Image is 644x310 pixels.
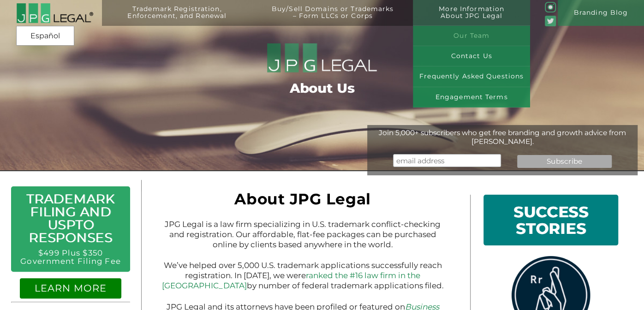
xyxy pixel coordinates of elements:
a: LEARN MORE [35,282,107,294]
a: Trademark Filing and USPTO Responses [26,191,115,245]
a: Engagement Terms [413,87,530,107]
a: $499 Plus $350 Government Filing Fee [20,248,120,266]
a: ranked the #16 law firm in the [GEOGRAPHIC_DATA] [162,271,421,290]
a: Trademark Registration,Enforcement, and Renewal [108,6,246,31]
a: Español [19,28,72,44]
input: email address [393,154,501,167]
a: Our Team [413,26,530,46]
a: Buy/Sell Domains or Trademarks– Form LLCs or Corps [252,6,413,31]
a: Contact Us [413,46,530,66]
div: Join 5,000+ subscribers who get free branding and growth advice from [PERSON_NAME]. [367,128,638,146]
h1: About JPG Legal [161,195,444,209]
input: Subscribe [517,155,612,168]
img: glyph-logo_May2016-green3-90.png [545,2,555,12]
img: Twitter_Social_Icon_Rounded_Square_Color-mid-green3-90.png [545,16,555,26]
a: Frequently Asked Questions [413,66,530,87]
h1: SUCCESS STORIES [490,201,612,239]
a: More InformationAbout JPG Legal [419,6,524,31]
img: 2016-logo-black-letters-3-r.png [16,3,94,24]
p: JPG Legal is a law firm specializing in U.S. trademark conflict-checking and registration. Our af... [161,219,444,250]
p: We’ve helped over 5,000 U.S. trademark applications successfully reach registration. In [DATE], w... [161,260,444,291]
